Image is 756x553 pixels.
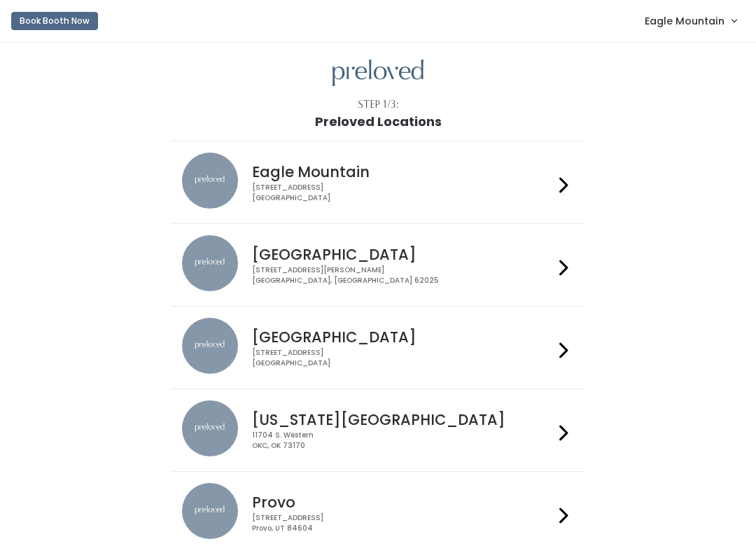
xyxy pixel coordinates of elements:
[182,153,573,212] a: preloved location Eagle Mountain [STREET_ADDRESS][GEOGRAPHIC_DATA]
[182,235,238,291] img: preloved location
[182,235,573,295] a: preloved location [GEOGRAPHIC_DATA] [STREET_ADDRESS][PERSON_NAME][GEOGRAPHIC_DATA], [GEOGRAPHIC_D...
[631,6,750,36] a: Eagle Mountain
[315,115,442,129] h1: Preloved Locations
[252,430,553,451] div: 11704 S. Western OKC, OK 73170
[252,513,553,533] div: [STREET_ADDRESS] Provo, UT 84604
[182,400,238,456] img: preloved location
[252,183,553,203] div: [STREET_ADDRESS] [GEOGRAPHIC_DATA]
[182,318,238,374] img: preloved location
[252,329,553,345] h4: [GEOGRAPHIC_DATA]
[182,318,573,377] a: preloved location [GEOGRAPHIC_DATA] [STREET_ADDRESS][GEOGRAPHIC_DATA]
[11,12,98,30] button: Book Booth Now
[182,400,573,460] a: preloved location [US_STATE][GEOGRAPHIC_DATA] 11704 S. WesternOKC, OK 73170
[182,153,238,209] img: preloved location
[252,494,553,510] h4: Provo
[182,483,238,539] img: preloved location
[252,412,553,428] h4: [US_STATE][GEOGRAPHIC_DATA]
[252,246,553,262] h4: [GEOGRAPHIC_DATA]
[358,97,399,112] div: Step 1/3:
[252,348,553,368] div: [STREET_ADDRESS] [GEOGRAPHIC_DATA]
[11,6,98,36] a: Book Booth Now
[645,13,724,29] span: Eagle Mountain
[252,265,553,286] div: [STREET_ADDRESS][PERSON_NAME] [GEOGRAPHIC_DATA], [GEOGRAPHIC_DATA] 62025
[252,164,553,180] h4: Eagle Mountain
[332,59,423,87] img: preloved logo
[182,483,573,542] a: preloved location Provo [STREET_ADDRESS]Provo, UT 84604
